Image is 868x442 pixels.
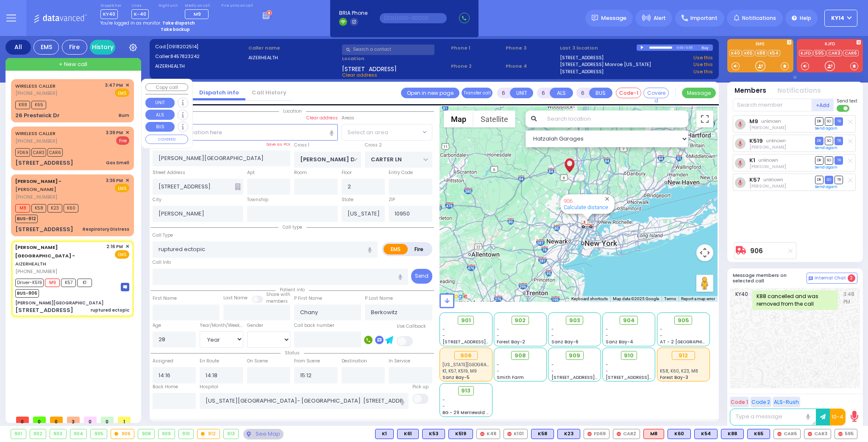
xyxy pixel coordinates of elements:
div: 909 [159,429,175,439]
span: You're logged in as monitor. [100,20,161,26]
label: Township [247,196,268,203]
label: Assigned [153,358,173,365]
button: Map camera controls [696,244,713,261]
span: DR [815,156,823,164]
div: See map [243,429,283,439]
span: unknown [766,138,786,144]
div: ALS KJ [643,429,664,439]
span: Notifications [742,14,776,22]
div: Year/Month/Week/Day [200,322,243,329]
strong: Take dispatch [162,20,195,26]
span: ✕ [125,243,129,250]
span: 2 [848,274,855,282]
label: Caller: [155,53,246,60]
a: Use this [693,68,713,75]
label: Call Type [153,232,173,239]
span: Phone 2 [451,63,503,70]
span: Fire [116,136,129,145]
div: ruptured ectopic [91,307,129,313]
img: Logo [33,13,90,23]
span: SO [825,117,833,125]
span: ✕ [125,177,129,184]
button: Code-1 [616,88,641,98]
span: DR [815,117,823,125]
span: KY14 [831,14,844,22]
div: [STREET_ADDRESS] [15,306,73,315]
span: M9 [45,279,60,287]
button: Internal Chat 2 [807,273,857,284]
span: unknown [761,118,781,124]
label: Hospital [200,384,218,390]
a: K88 [755,50,767,56]
span: Moshe Aaron Steinberg [749,163,786,170]
div: 906 [111,429,134,439]
a: Send again [815,184,837,189]
button: Drag Pegman onto the map to open Street View [696,275,713,292]
span: DR [815,137,823,145]
label: First Name [153,295,177,302]
label: Street Address [153,169,185,176]
label: Cross 2 [365,142,382,149]
label: Age [153,322,161,329]
label: In Service [389,358,410,365]
div: [STREET_ADDRESS] [15,225,73,234]
button: COVERED [145,135,188,144]
span: 1 [118,417,131,423]
div: 908 [138,429,154,439]
a: WIRELESS CALLER [15,130,56,137]
input: (000)000-00000 [380,13,447,23]
img: comment-alt.png [809,276,813,281]
button: Show street map [444,110,473,127]
a: K1 [749,157,755,163]
button: Notifications [777,86,821,96]
span: - [660,326,662,332]
span: + New call [59,60,87,69]
div: BLS [375,429,394,439]
button: Covered [643,88,669,98]
span: 905 [678,316,689,325]
span: Internal Chat [815,275,846,281]
span: 903 [569,316,580,325]
span: ✕ [125,129,129,136]
a: WIRELESS CALLER [15,83,56,89]
h5: Message members on selected call [733,273,807,284]
div: 912 [198,429,220,439]
span: Message [601,14,626,22]
label: From Scene [294,358,320,365]
span: SO [825,156,833,164]
span: - [497,332,499,339]
span: 0 [16,417,29,423]
label: ZIP [389,196,395,203]
span: EMS [115,184,129,192]
div: BLS [448,429,473,439]
a: AIZERHEALTH [15,244,75,267]
span: 0 [50,417,63,423]
img: message.svg [592,15,598,21]
span: 3:47 PM [105,82,123,88]
span: - [497,326,499,332]
span: TR [835,156,843,164]
span: K57 [61,279,76,287]
div: [STREET_ADDRESS] [15,159,73,167]
span: [PERSON_NAME] - [15,178,61,185]
span: BUS-912 [15,215,38,223]
div: 906 [454,351,478,360]
span: DR [815,176,823,184]
label: Areas [342,115,354,122]
a: K40 [729,50,742,56]
span: TR [835,137,843,145]
span: Other building occupants [235,183,241,190]
span: 0 [33,417,46,423]
button: UNIT [145,98,175,108]
span: SO [825,137,833,145]
button: Members [734,86,766,96]
label: Use Callback [397,323,426,330]
img: red-radio-icon.svg [617,432,621,436]
span: Phone 4 [506,63,557,70]
div: BLS [721,429,744,439]
div: BLS [557,429,580,439]
a: Send again [815,126,837,131]
span: Sanz Bay-4 [606,339,633,345]
span: Sanz Bay-6 [551,339,579,345]
button: +Add [812,99,834,111]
